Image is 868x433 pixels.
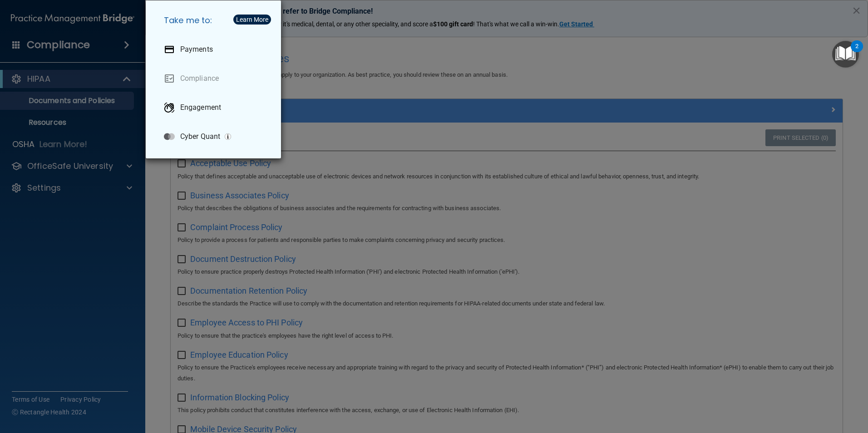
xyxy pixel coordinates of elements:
[157,95,274,120] a: Engagement
[180,132,220,141] p: Cyber Quant
[157,124,274,149] a: Cyber Quant
[832,41,859,68] button: Open Resource Center, 2 new notifications
[157,37,274,62] a: Payments
[233,15,271,25] button: Learn More
[180,103,221,112] p: Engagement
[157,8,274,33] h5: Take me to:
[236,16,268,23] div: Learn More
[157,66,274,91] a: Compliance
[180,45,213,54] p: Payments
[855,46,858,58] div: 2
